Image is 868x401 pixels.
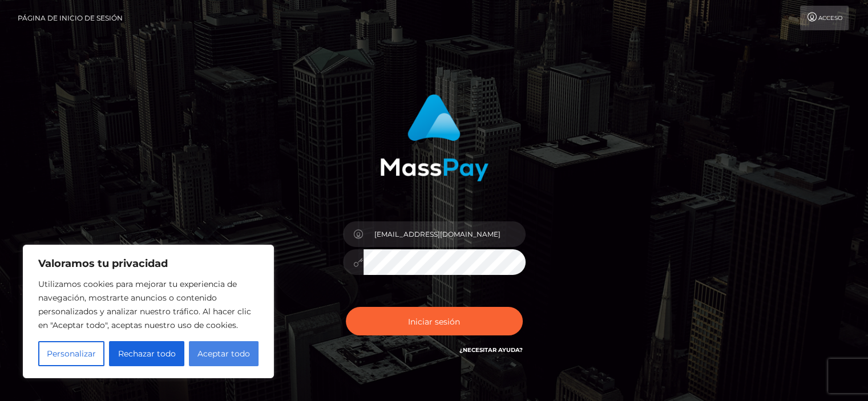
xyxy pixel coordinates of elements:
a: Acceso [800,6,849,30]
button: Personalizar [38,341,104,366]
input: Nombre de usuario... [364,221,526,247]
font: Rechazar todo [118,349,175,359]
a: Página de inicio de sesión [18,6,123,30]
button: Rechazar todo [109,341,184,366]
font: Página de inicio de sesión [18,14,123,22]
a: ¿Necesitar ayuda? [459,346,523,354]
font: Iniciar sesión [408,316,460,326]
button: Iniciar sesión [346,307,523,335]
button: Aceptar todo [189,341,259,366]
font: Personalizar [47,349,96,359]
font: Utilizamos cookies para mejorar tu experiencia de navegación, mostrarte anuncios o contenido pers... [38,279,251,330]
div: Valoramos tu privacidad [23,245,274,378]
font: Valoramos tu privacidad [38,257,168,270]
font: Acceso [818,14,842,22]
font: Aceptar todo [197,349,250,359]
img: Inicio de sesión en MassPay [380,94,488,181]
